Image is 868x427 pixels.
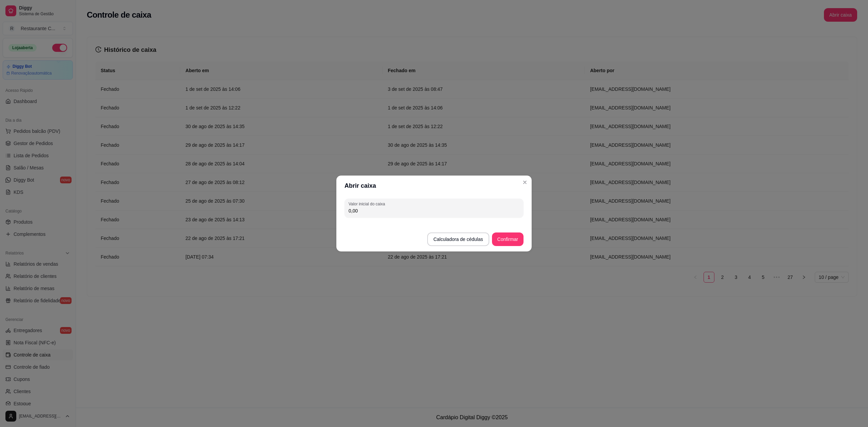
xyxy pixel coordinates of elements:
[492,232,524,246] button: Confirmar
[349,207,519,214] input: Valor inicial do caixa
[427,232,489,246] button: Calculadora de cédulas
[519,177,530,188] button: Close
[349,201,387,207] label: Valor inicial do caixa
[336,176,532,196] header: Abrir caixa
